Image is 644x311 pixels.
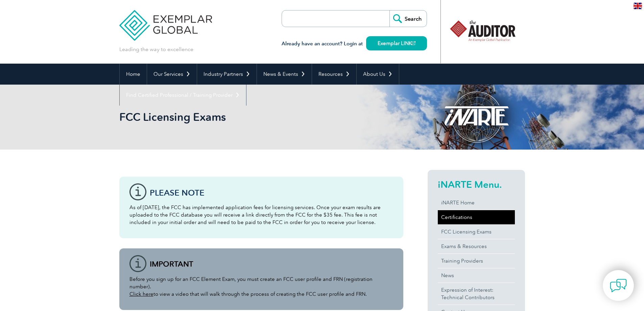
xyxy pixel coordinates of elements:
img: contact-chat.png [610,277,627,294]
a: FCC Licensing Exams [438,225,515,239]
a: iNARTE Home [438,196,515,210]
a: Home [120,64,147,85]
h3: Please note [150,188,393,197]
a: Resources [312,64,356,85]
img: en [634,3,642,9]
a: Certifications [438,210,515,224]
p: As of [DATE], the FCC has implemented application fees for licensing services. Once your exam res... [129,204,393,226]
a: Find Certified Professional / Training Provider [120,85,246,106]
a: Training Providers [438,254,515,268]
a: Click here [129,291,153,297]
a: News [438,268,515,283]
input: Search [389,10,427,27]
h3: Already have an account? Login at [282,40,427,48]
a: Our Services [147,64,197,85]
h2: FCC Licensing Exams [119,112,403,123]
h2: iNARTE Menu. [438,179,515,190]
a: Exemplar LINK [366,36,427,50]
p: Leading the way to excellence [119,46,193,53]
p: Before you sign up for an FCC Element Exam, you must create an FCC user profile and FRN (registra... [129,275,393,298]
a: Expression of Interest:Technical Contributors [438,283,515,305]
a: News & Events [257,64,312,85]
a: Industry Partners [197,64,257,85]
img: open_square.png [412,41,415,45]
a: Exams & Resources [438,239,515,253]
a: About Us [357,64,399,85]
